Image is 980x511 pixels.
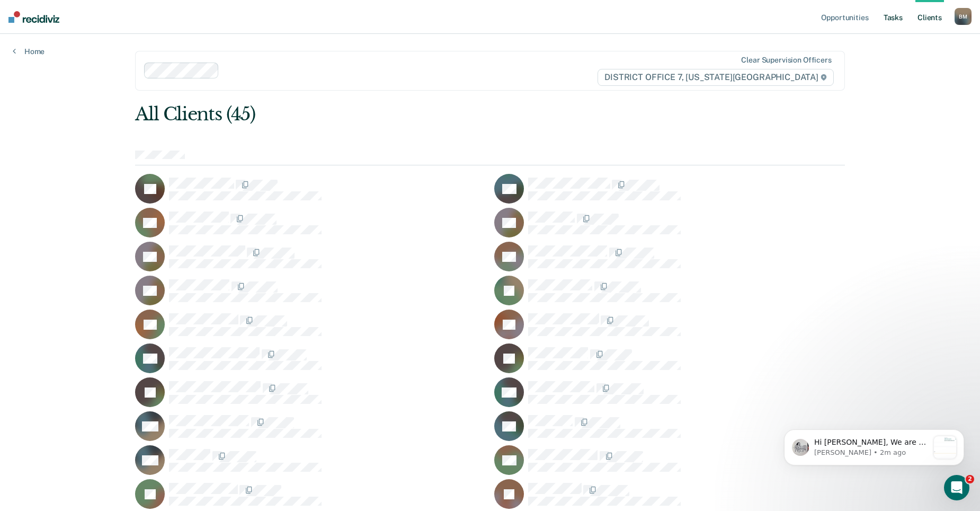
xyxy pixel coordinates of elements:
a: Home [13,47,44,56]
iframe: Intercom notifications message [768,408,980,482]
div: B M [955,8,972,25]
div: Clear supervision officers [741,56,831,65]
span: 2 [966,475,974,483]
span: DISTRICT OFFICE 7, [US_STATE][GEOGRAPHIC_DATA] [598,69,833,86]
iframe: Intercom live chat [944,475,969,500]
div: All Clients (45) [135,103,703,125]
img: Recidiviz [8,11,59,23]
button: BM [955,8,972,25]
